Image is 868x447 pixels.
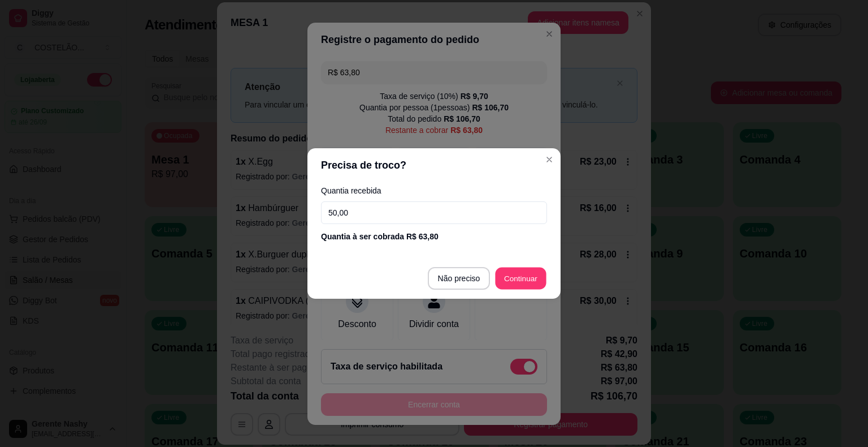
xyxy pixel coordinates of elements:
label: Quantia recebida [321,187,547,195]
button: Não preciso [428,267,491,290]
div: Quantia à ser cobrada R$ 63,80 [321,231,547,242]
header: Precisa de troco? [307,148,561,182]
button: Continuar [496,268,546,290]
button: Close [540,151,558,169]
